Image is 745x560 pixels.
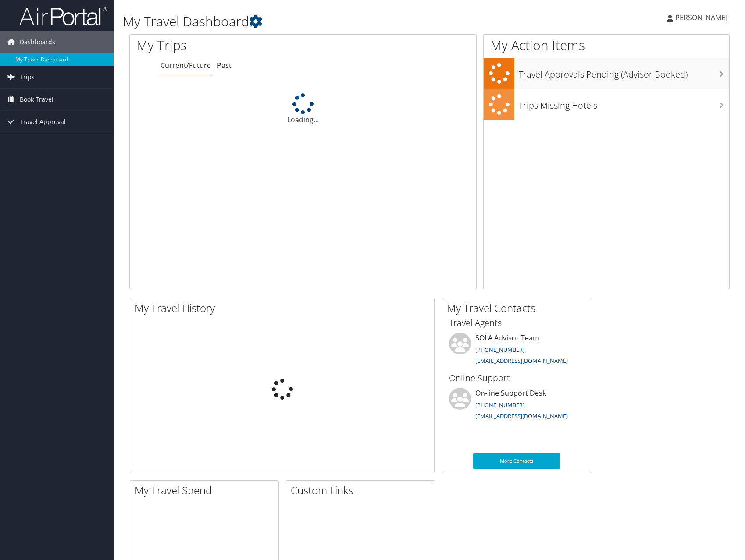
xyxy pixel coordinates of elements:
[475,401,524,409] a: [PHONE_NUMBER]
[484,89,729,120] a: Trips Missing Hotels
[475,412,568,420] a: [EMAIL_ADDRESS][DOMAIN_NAME]
[135,301,434,315] h2: My Travel History
[20,89,53,110] span: Book Travel
[673,13,727,22] span: [PERSON_NAME]
[484,36,729,54] h1: My Action Items
[123,12,532,31] h1: My Travel Dashboard
[449,372,584,384] h3: Online Support
[20,31,55,53] span: Dashboards
[20,66,35,88] span: Trips
[519,95,729,112] h3: Trips Missing Hotels
[484,58,729,89] a: Travel Approvals Pending (Advisor Booked)
[447,301,591,315] h2: My Travel Contacts
[291,483,435,498] h2: Custom Links
[20,111,66,133] span: Travel Approval
[473,453,560,469] a: More Contacts
[519,64,729,81] h3: Travel Approvals Pending (Advisor Booked)
[475,346,524,354] a: [PHONE_NUMBER]
[217,60,232,70] a: Past
[667,4,736,31] a: [PERSON_NAME]
[130,93,476,125] div: Loading...
[135,483,278,498] h2: My Travel Spend
[449,317,584,329] h3: Travel Agents
[475,357,568,365] a: [EMAIL_ADDRESS][DOMAIN_NAME]
[160,60,211,70] a: Current/Future
[445,388,588,424] li: On-line Support Desk
[445,333,588,369] li: SOLA Advisor Team
[19,6,107,26] img: airportal-logo.png
[136,36,325,54] h1: My Trips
